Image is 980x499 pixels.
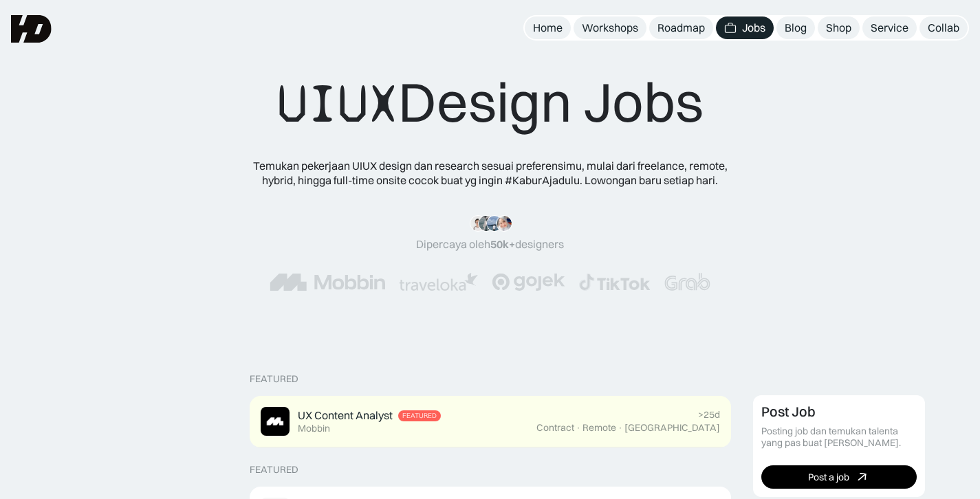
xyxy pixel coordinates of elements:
div: Featured [250,464,298,476]
a: Workshops [574,16,646,39]
div: · [618,422,623,434]
div: Remote [582,422,616,434]
div: [GEOGRAPHIC_DATA] [624,422,720,434]
div: Dipercaya oleh designers [416,237,564,252]
a: Roadmap [649,16,713,39]
div: Post a job [808,472,849,483]
div: Workshops [582,21,638,35]
img: Job Image [261,407,290,436]
div: Jobs [742,21,765,35]
div: Featured [250,373,298,385]
span: 50k+ [490,237,515,251]
div: Blog [785,21,807,35]
div: · [576,422,581,434]
a: Job ImageUX Content AnalystFeaturedMobbin>25dContract·Remote·[GEOGRAPHIC_DATA] [250,396,731,447]
div: Shop [826,21,851,35]
div: Design Jobs [277,69,704,137]
div: Roadmap [657,21,705,35]
div: UX Content Analyst [298,408,393,423]
a: Post a job [761,465,917,489]
div: Service [871,21,908,35]
div: Mobbin [298,423,330,434]
div: Featured [402,412,437,420]
a: Collab [919,16,968,39]
a: Blog [776,16,815,39]
a: Shop [818,16,860,39]
div: Contract [536,422,574,434]
a: Home [525,16,571,39]
div: Collab [928,21,959,35]
div: Home [533,21,563,35]
div: Posting job dan temukan talenta yang pas buat [PERSON_NAME]. [761,425,917,449]
div: Temukan pekerjaan UIUX design dan research sesuai preferensimu, mulai dari freelance, remote, hyb... [243,159,738,188]
a: Service [862,16,917,39]
div: >25d [698,409,720,421]
a: Jobs [716,16,774,39]
span: UIUX [277,71,398,137]
div: Post Job [761,403,816,420]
